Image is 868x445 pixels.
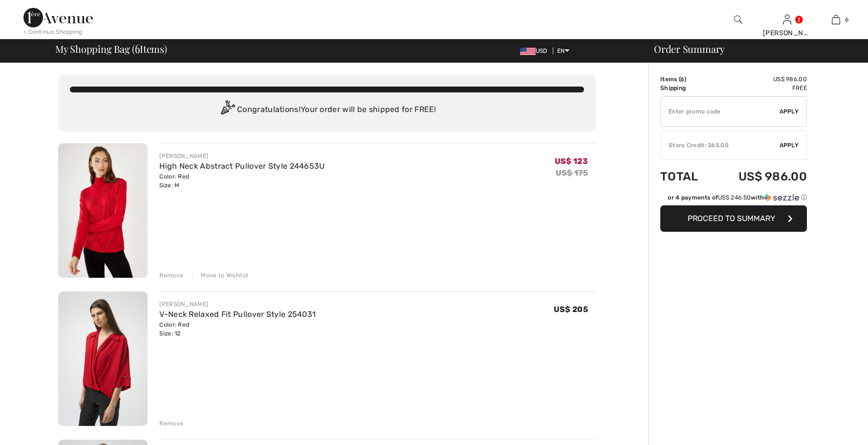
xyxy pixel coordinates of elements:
a: Sign In [783,15,791,24]
span: My Shopping Bag ( Items) [55,44,167,54]
img: High Neck Abstract Pullover Style 244653U [58,143,148,278]
td: US$ 986.00 [713,75,807,84]
div: Remove [159,271,183,280]
div: Congratulations! Your order will be shipped for FREE! [70,100,584,120]
div: Color: Red Size: 12 [159,320,316,338]
img: My Bag [832,14,840,25]
div: or 4 payments of with [668,193,807,202]
div: Remove [159,419,183,428]
s: US$ 175 [556,168,588,178]
div: [PERSON_NAME] [159,300,316,309]
a: 6 [812,14,860,25]
a: V-Neck Relaxed Fit Pullover Style 254031 [159,310,316,319]
td: Shipping [660,84,713,92]
div: < Continue Shopping [23,27,83,36]
img: US Dollar [520,47,536,55]
img: 1ère Avenue [23,8,93,27]
div: [PERSON_NAME] [763,28,811,38]
img: Congratulation2.svg [217,100,237,120]
td: US$ 986.00 [713,160,807,193]
div: or 4 payments ofUS$ 246.50withSezzle Click to learn more about Sezzle [660,193,807,205]
img: V-Neck Relaxed Fit Pullover Style 254031 [58,291,148,426]
span: 6 [135,42,140,54]
span: USD [520,47,551,54]
a: High Neck Abstract Pullover Style 244653U [159,161,325,171]
span: EN [557,47,569,54]
td: Items ( ) [660,75,713,84]
input: Promo code [661,97,780,126]
div: [PERSON_NAME] [159,152,325,160]
div: Color: Red Size: M [159,172,325,190]
button: Proceed to Summary [660,205,807,232]
td: Free [713,84,807,92]
span: 6 [845,15,848,24]
td: Total [660,160,713,193]
img: Sezzle [764,193,799,202]
span: Apply [780,141,799,150]
span: US$ 246.50 [718,194,751,201]
span: US$ 205 [554,305,588,314]
span: 6 [680,76,684,83]
div: Store Credit: 265.00 [661,141,780,150]
div: Move to Wishlist [193,271,248,280]
span: US$ 123 [555,156,588,166]
span: Proceed to Summary [688,214,775,223]
div: Order Summary [642,44,862,54]
img: My Info [783,14,791,25]
img: search the website [734,14,742,25]
span: Apply [780,107,799,116]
